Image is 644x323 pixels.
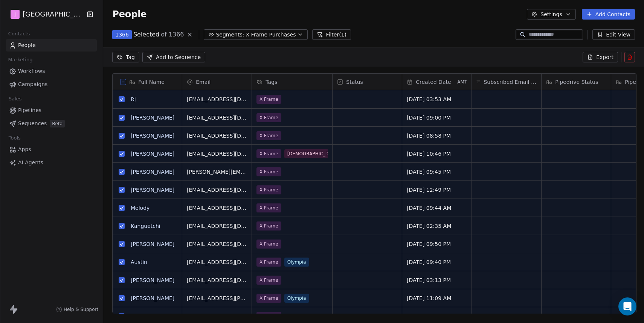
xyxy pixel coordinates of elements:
[256,294,281,303] span: X Frame
[187,168,247,176] span: [PERSON_NAME][EMAIL_ADDRESS][PERSON_NAME][DOMAIN_NAME]
[542,74,611,90] div: Pipedrive Status
[5,28,33,39] span: Contacts
[131,241,174,247] a: [PERSON_NAME]
[6,143,97,156] a: Apps
[333,74,402,90] div: Status
[407,132,467,140] span: [DATE] 08:58 PM
[131,96,136,102] a: Rj
[131,223,160,229] a: Kanguetchi
[256,203,281,212] span: X Frame
[407,168,467,176] span: [DATE] 09:45 PM
[50,120,65,127] span: Beta
[6,65,97,77] a: Workflows
[161,30,184,39] span: of 1366
[407,186,467,194] span: [DATE] 12:49 PM
[407,276,467,284] span: [DATE] 03:13 PM
[113,74,182,90] div: Full Name
[256,276,281,285] span: X Frame
[115,31,129,38] span: 1366
[187,294,247,302] span: [EMAIL_ADDRESS][PERSON_NAME][DOMAIN_NAME]
[256,149,281,158] span: X Frame
[6,156,97,169] a: AI Agents
[112,30,132,39] button: 1366
[312,29,351,40] button: Filter(1)
[618,297,636,315] div: Open Intercom Messenger
[596,53,613,61] span: Export
[56,306,98,312] a: Help & Support
[18,67,45,75] span: Workflows
[6,117,97,130] a: SequencesBeta
[18,41,36,49] span: People
[592,29,635,40] button: Edit View
[407,240,467,248] span: [DATE] 09:50 PM
[9,8,81,21] button: J[GEOGRAPHIC_DATA]
[5,54,36,65] span: Marketing
[187,96,247,103] span: [EMAIL_ADDRESS][DOMAIN_NAME]
[133,30,159,39] span: Selected
[131,205,150,211] a: Melody
[131,115,174,121] a: [PERSON_NAME]
[187,204,247,212] span: [EMAIL_ADDRESS][DOMAIN_NAME]
[256,258,281,267] span: X Frame
[131,277,174,283] a: [PERSON_NAME]
[284,149,356,158] span: [DEMOGRAPHIC_DATA] Module
[64,306,98,312] span: Help & Support
[18,106,41,114] span: Pipelines
[256,167,281,176] span: X Frame
[126,53,135,61] span: Tag
[407,312,467,320] span: [DATE] 11:37 PM
[182,74,252,90] div: Email
[256,95,281,104] span: X Frame
[246,31,296,39] span: X Frame Purchases
[256,240,281,249] span: X Frame
[113,90,182,314] div: grid
[131,313,174,319] a: [PERSON_NAME]
[407,258,467,266] span: [DATE] 09:40 PM
[112,9,147,20] span: People
[402,74,472,90] div: Created DateAMT
[131,295,174,301] a: [PERSON_NAME]
[18,80,47,88] span: Campaigns
[6,104,97,117] a: Pipelines
[472,74,541,90] div: Subscribed Email Categories
[187,132,247,140] span: [EMAIL_ADDRESS][DOMAIN_NAME]
[156,53,201,61] span: Add to Sequence
[256,185,281,194] span: X Frame
[18,159,43,167] span: AI Agents
[266,78,277,86] span: Tags
[18,120,47,127] span: Sequences
[187,186,247,194] span: [EMAIL_ADDRESS][DOMAIN_NAME]
[256,221,281,230] span: X Frame
[187,240,247,248] span: [EMAIL_ADDRESS][DOMAIN_NAME]
[18,146,31,153] span: Apps
[555,78,598,86] span: Pipedrive Status
[5,93,25,105] span: Sales
[187,276,247,284] span: [EMAIL_ADDRESS][DOMAIN_NAME]
[256,312,281,321] span: X Frame
[23,9,84,19] span: [GEOGRAPHIC_DATA]
[583,52,618,62] button: Export
[527,9,575,20] button: Settings
[6,39,97,52] a: People
[187,150,247,158] span: [EMAIL_ADDRESS][DOMAIN_NAME]
[187,258,247,266] span: [EMAIL_ADDRESS][DOMAIN_NAME]
[131,187,174,193] a: [PERSON_NAME]
[112,52,139,62] button: Tag
[346,78,363,86] span: Status
[187,114,247,121] span: [EMAIL_ADDRESS][DOMAIN_NAME]
[284,258,309,267] span: Olympia
[256,131,281,140] span: X Frame
[14,11,16,18] span: J
[131,133,174,139] a: [PERSON_NAME]
[416,78,451,86] span: Created Date
[187,312,247,320] span: [EMAIL_ADDRESS][DOMAIN_NAME]
[131,169,174,175] a: [PERSON_NAME]
[6,78,97,91] a: Campaigns
[582,9,635,20] button: Add Contacts
[216,31,244,39] span: Segments:
[131,151,174,157] a: [PERSON_NAME]
[407,150,467,158] span: [DATE] 10:46 PM
[407,294,467,302] span: [DATE] 11:09 AM
[252,74,332,90] div: Tags
[407,114,467,121] span: [DATE] 09:00 PM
